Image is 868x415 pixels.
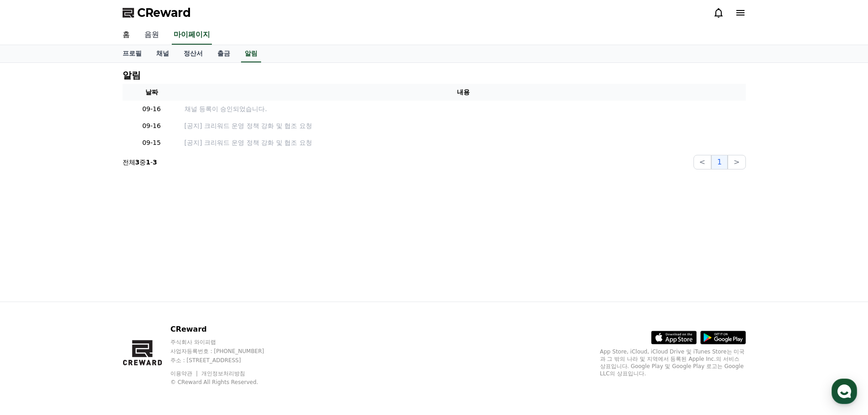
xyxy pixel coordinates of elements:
a: 음원 [137,26,166,45]
a: 마이페이지 [172,26,212,45]
p: App Store, iCloud, iCloud Drive 및 iTunes Store는 미국과 그 밖의 나라 및 지역에서 등록된 Apple Inc.의 서비스 상표입니다. Goo... [600,348,746,377]
p: 09-15 [126,138,177,148]
th: 내용 [181,84,746,101]
a: 정산서 [176,45,210,62]
p: 채널 등록이 승인되었습니다. [185,104,742,114]
a: 홈 [115,26,137,45]
button: < [693,155,711,169]
a: 알림 [241,45,261,62]
strong: 1 [146,159,150,166]
p: 09-16 [126,104,177,114]
p: CReward [170,324,282,335]
th: 날짜 [123,84,181,101]
a: [공지] 크리워드 운영 정책 강화 및 협조 요청 [185,138,742,148]
p: © CReward All Rights Reserved. [170,379,282,386]
a: 출금 [210,45,237,62]
strong: 3 [153,159,157,166]
p: 전체 중 - [123,158,157,167]
a: 이용약관 [170,370,199,377]
span: 홈 [29,302,34,310]
span: CReward [137,5,191,20]
span: 설정 [141,302,152,310]
a: 채널 [149,45,176,62]
a: CReward [123,5,191,20]
a: 개인정보처리방침 [201,370,245,377]
a: [공지] 크리워드 운영 정책 강화 및 협조 요청 [185,121,742,131]
a: 설정 [118,289,175,312]
p: 09-16 [126,121,177,131]
strong: 3 [135,159,140,166]
p: 주소 : [STREET_ADDRESS] [170,357,282,364]
a: 대화 [60,289,118,312]
p: 사업자등록번호 : [PHONE_NUMBER] [170,348,282,355]
h4: 알림 [123,70,141,80]
a: 프로필 [115,45,149,62]
span: 대화 [83,303,94,310]
p: 주식회사 와이피랩 [170,338,282,346]
button: > [728,155,745,169]
button: 1 [711,155,728,169]
a: 홈 [3,289,60,312]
